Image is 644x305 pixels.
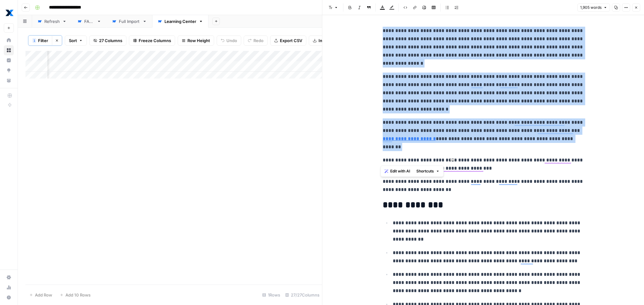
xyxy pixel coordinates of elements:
button: Workspace: MaintainX [4,5,14,21]
a: Refresh [32,15,72,28]
span: 27 Columns [99,37,122,44]
div: FAQs [84,18,94,25]
div: Refresh [44,18,60,25]
a: Home [4,35,14,45]
button: Redo [244,35,268,46]
button: Freeze Columns [129,35,175,46]
a: Browse [4,45,14,55]
button: 1Filter [28,35,52,46]
button: Undo [217,35,241,46]
button: 1,905 words [577,3,610,12]
span: 1,905 words [580,5,602,10]
button: Edit with AI [382,167,413,175]
span: Import CSV [319,37,341,44]
button: Row Height [178,35,214,46]
img: MaintainX Logo [4,7,15,19]
a: Your Data [4,75,14,85]
button: Export CSV [270,35,306,46]
a: Opportunities [4,65,14,75]
a: Full Import [107,15,152,28]
span: Freeze Columns [139,37,171,44]
button: Sort [65,35,87,46]
span: Edit with AI [390,168,410,174]
span: Row Height [187,37,210,44]
div: 1 [32,38,36,43]
span: Add Row [35,292,52,298]
button: Shortcuts [414,167,442,175]
span: Sort [69,37,77,44]
button: Help + Support [4,292,14,302]
span: Add 10 Rows [65,292,91,298]
div: Learning Center [164,18,196,25]
a: Settings [4,272,14,282]
span: Undo [226,37,237,44]
a: Insights [4,55,14,65]
div: 27/27 Columns [283,290,322,300]
span: Filter [38,37,48,44]
div: Full Import [119,18,140,25]
button: 27 Columns [89,35,126,46]
a: Learning Center [152,15,208,28]
span: Export CSV [280,37,302,44]
button: Import CSV [309,35,345,46]
span: 1 [33,38,35,43]
span: Shortcuts [416,168,434,174]
div: 1 Rows [260,290,283,300]
span: Redo [253,37,264,44]
a: Usage [4,282,14,292]
a: FAQs [72,15,107,28]
button: Add 10 Rows [56,290,94,300]
button: Add Row [25,290,56,300]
